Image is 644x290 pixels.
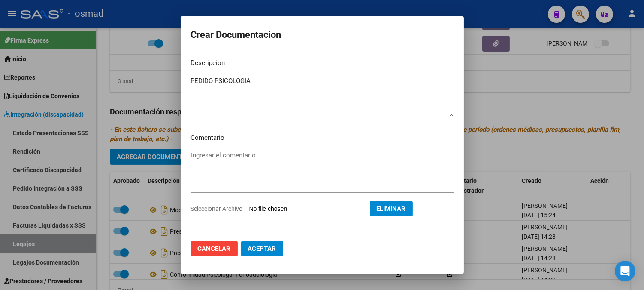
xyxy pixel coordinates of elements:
[191,205,243,212] span: Seleccionar Archivo
[191,27,454,43] h2: Crear Documentacion
[377,205,406,213] span: Eliminar
[191,241,238,256] button: Cancelar
[615,261,635,281] div: Open Intercom Messenger
[191,133,454,143] p: Comentario
[198,245,231,253] span: Cancelar
[370,201,413,216] button: Eliminar
[191,58,454,68] p: Descripcion
[241,241,283,256] button: Aceptar
[248,245,276,253] span: Aceptar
